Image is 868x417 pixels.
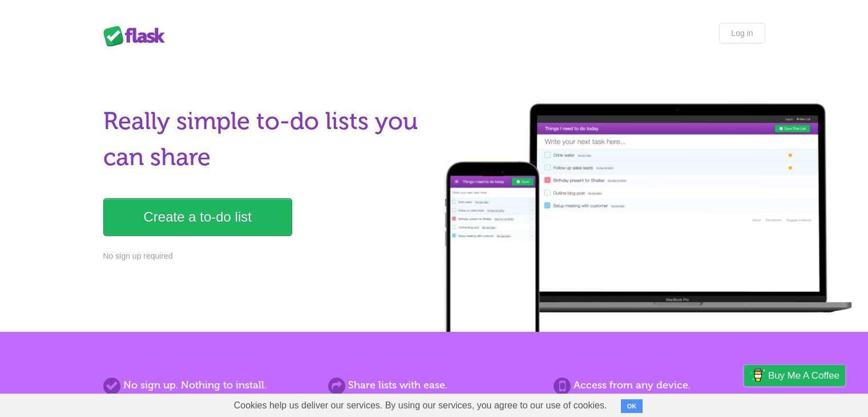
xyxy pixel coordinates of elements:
button: OK [621,399,643,413]
h2: Access from any device. [554,378,765,393]
a: Log in [719,23,765,43]
img: Buy me a coffee [750,366,765,385]
h2: No sign up. Nothing to install. [103,378,314,393]
h2: Share lists with ease. [328,378,539,393]
div: Flask Lists [103,26,172,46]
a: Create a to-do list [103,198,292,236]
a: Buy me a coffee [744,365,845,386]
span: Buy me a coffee [768,366,839,386]
h1: Really simple to-do lists you can share [103,103,427,175]
span: Cookies help us deliver our services. By using our services, you agree to our use of cookies. [223,394,619,417]
p: No sign up required [103,250,427,262]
